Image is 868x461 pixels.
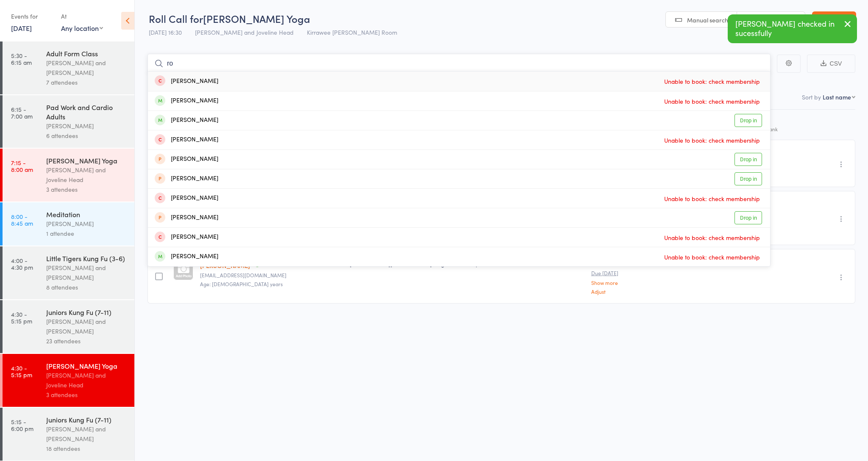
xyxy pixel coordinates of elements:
[46,415,127,424] div: Juniors Kung Fu (7-11)
[46,219,127,229] div: [PERSON_NAME]
[46,185,127,194] div: 3 attendees
[155,96,218,106] div: [PERSON_NAME]
[11,106,33,119] time: 6:15 - 7:00 am
[46,336,127,346] div: 23 attendees
[11,257,33,271] time: 4:00 - 4:30 pm
[46,210,127,219] div: Meditation
[812,11,856,28] a: Exit roll call
[3,41,134,94] a: 5:30 -6:15 amAdult Form Class[PERSON_NAME] and [PERSON_NAME]7 attendees
[11,213,33,226] time: 8:00 - 8:45 am
[3,95,134,148] a: 6:15 -7:00 amPad Work and Cardio Adults[PERSON_NAME]6 attendees
[11,159,33,173] time: 7:15 - 8:00 am
[734,211,762,224] a: Drop in
[11,364,32,378] time: 4:30 - 5:15 pm
[11,23,32,33] a: [DATE]
[46,131,127,141] div: 6 attendees
[3,246,134,299] a: 4:00 -4:30 pmLittle Tigers Kung Fu (3-6)[PERSON_NAME] and [PERSON_NAME]8 attendees
[728,14,857,43] div: [PERSON_NAME] checked in sucessfully
[147,54,771,73] input: Search by name
[46,370,127,390] div: [PERSON_NAME] and Joveline Head
[203,11,310,25] span: [PERSON_NAME] Yoga
[46,263,127,282] div: [PERSON_NAME] and [PERSON_NAME]
[155,213,218,223] div: [PERSON_NAME]
[802,93,821,101] label: Sort by
[734,153,762,166] a: Drop in
[591,289,653,294] a: Adjust
[46,282,127,292] div: 8 attendees
[61,9,103,23] div: At
[11,311,32,324] time: 4:30 - 5:15 pm
[3,300,134,353] a: 4:30 -5:15 pmJuniors Kung Fu (7-11)[PERSON_NAME] and [PERSON_NAME]23 attendees
[662,251,762,263] span: Unable to book: check membership
[46,317,127,336] div: [PERSON_NAME] and [PERSON_NAME]
[149,11,203,25] span: Roll Call for
[591,270,653,276] small: Due [DATE]
[46,165,127,185] div: [PERSON_NAME] and Joveline Head
[307,28,397,36] span: Kirrawee [PERSON_NAME] Room
[155,174,218,184] div: [PERSON_NAME]
[591,280,653,285] a: Show more
[11,418,33,432] time: 5:15 - 6:00 pm
[155,193,218,203] div: [PERSON_NAME]
[46,361,127,370] div: [PERSON_NAME] Yoga
[823,93,851,101] div: Last name
[11,9,53,23] div: Events for
[200,272,334,278] small: hoaph59@gmail.com
[200,280,283,287] span: Age: [DEMOGRAPHIC_DATA] years
[46,229,127,238] div: 1 attendee
[46,156,127,165] div: [PERSON_NAME] Yoga
[155,155,218,164] div: [PERSON_NAME]
[3,149,134,202] a: 7:15 -8:00 am[PERSON_NAME] Yoga[PERSON_NAME] and Joveline Head3 attendees
[46,307,127,317] div: Juniors Kung Fu (7-11)
[807,55,855,73] button: CSV
[46,102,127,121] div: Pad Work and Cardio Adults
[46,444,127,453] div: 18 attendees
[3,408,134,461] a: 5:15 -6:00 pmJuniors Kung Fu (7-11)[PERSON_NAME] and [PERSON_NAME]18 attendees
[155,232,218,242] div: [PERSON_NAME]
[662,75,762,88] span: Unable to book: check membership
[149,28,182,36] span: [DATE] 16:30
[3,202,134,246] a: 8:00 -8:45 amMeditation[PERSON_NAME]1 attendee
[155,116,218,125] div: [PERSON_NAME]
[662,192,762,205] span: Unable to book: check membership
[3,354,134,407] a: 4:30 -5:15 pm[PERSON_NAME] Yoga[PERSON_NAME] and Joveline Head3 attendees
[155,252,218,262] div: [PERSON_NAME]
[734,114,762,127] a: Drop in
[11,52,32,66] time: 5:30 - 6:15 am
[155,135,218,145] div: [PERSON_NAME]
[155,77,218,86] div: [PERSON_NAME]
[195,28,294,36] span: [PERSON_NAME] and Joveline Head
[46,254,127,263] div: Little Tigers Kung Fu (3-6)
[46,121,127,131] div: [PERSON_NAME]
[662,231,762,244] span: Unable to book: check membership
[662,95,762,108] span: Unable to book: check membership
[46,77,127,87] div: 7 attendees
[687,16,728,24] span: Manual search
[46,424,127,444] div: [PERSON_NAME] and [PERSON_NAME]
[591,260,653,294] div: $90.00
[46,58,127,77] div: [PERSON_NAME] and [PERSON_NAME]
[46,49,127,58] div: Adult Form Class
[46,390,127,400] div: 3 attendees
[61,23,103,33] div: Any location
[734,172,762,185] a: Drop in
[662,134,762,146] span: Unable to book: check membership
